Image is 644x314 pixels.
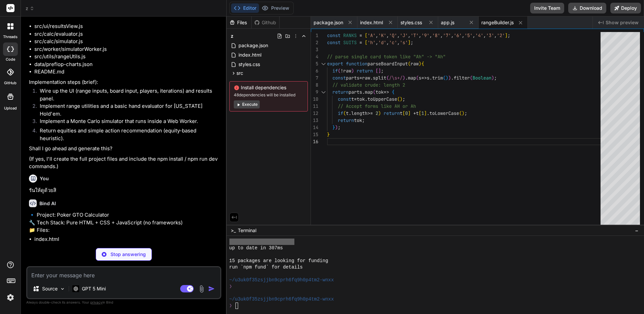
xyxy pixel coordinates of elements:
span: 'c' [389,39,397,45]
span: ( [416,75,419,81]
span: tok [357,96,365,102]
span: 'd' [378,39,386,45]
div: 13 [311,117,318,124]
span: length [351,110,367,116]
div: 15 [311,131,318,138]
span: ) [446,75,448,81]
span: Install dependencies [234,84,303,91]
span: parts [346,75,359,81]
span: 'A' [367,32,376,38]
span: 1 [421,110,424,116]
h6: You [40,175,49,182]
span: privacy [90,300,102,304]
span: toLowerCase [429,110,459,116]
span: . [429,75,432,81]
span: , [494,32,497,38]
span: rangeBuilder.js [481,19,514,26]
div: Click to collapse the range. [319,89,328,96]
span: ( [443,75,446,81]
span: . [427,110,429,116]
div: Github [252,19,279,26]
span: ] [505,32,508,38]
p: Implementation steps (brief): [29,78,220,86]
span: if [338,110,343,116]
span: 2 [376,110,378,116]
span: map [408,75,416,81]
span: ) [351,68,354,74]
span: /\s+/ [389,75,402,81]
li: src/ui/resultsView.js [34,23,220,30]
span: ( [397,96,400,102]
p: GPT 5 Mini [82,285,106,292]
label: code [6,57,15,62]
img: GPT 5 Mini [72,285,79,292]
span: return [384,110,400,116]
p: (If yes, I'll create the full project files and include the npm install / npm run dev commands.) [29,155,220,170]
span: return [357,68,373,74]
span: , [483,32,486,38]
span: 'Q' [389,32,397,38]
span: = [359,75,362,81]
span: RANKS [343,32,357,38]
span: [ [365,39,367,45]
span: , [408,32,411,38]
button: − [634,225,640,236]
div: 3 [311,46,318,53]
li: src/calc/evaluator.js [34,30,220,38]
span: 'K' [378,32,386,38]
span: ! [341,68,343,74]
button: Execute [234,100,260,108]
span: , [376,39,378,45]
span: [ [365,32,367,38]
button: Preview [259,3,292,13]
div: Files [227,19,251,26]
span: return [332,89,349,95]
p: Stop answering [110,251,146,258]
h6: Bind AI [39,200,56,207]
li: src/calc/simulator.js [34,38,220,45]
li: index.html [34,235,220,243]
span: function [346,61,367,67]
span: ( [459,110,462,116]
span: package.json [314,19,343,26]
span: 15 packages are looking for funding [229,258,328,264]
span: ) [462,110,464,116]
span: . [362,89,365,95]
span: trim [432,75,443,81]
span: const [338,96,351,102]
span: ; [381,68,384,74]
div: 12 [311,110,318,117]
span: ; [402,96,405,102]
span: up to date in 307ms [229,245,283,251]
img: attachment [198,285,205,293]
label: GitHub [4,80,17,86]
span: >_ [231,227,236,234]
p: Shall I go ahead and generate this? [29,145,220,153]
span: , [386,32,389,38]
span: ; [508,32,510,38]
span: >= [367,110,373,116]
span: if [332,68,338,74]
span: // validate crude: length 2 [332,82,405,88]
span: ~/u3uk0f35zsjjbn9cprh6fq9h0p4tm2-wnxx [229,277,334,283]
li: data/preflop-charts.json [34,61,220,68]
span: , [397,39,400,45]
span: } [332,124,335,130]
span: s [419,75,421,81]
span: ( [343,110,346,116]
span: ] [408,39,411,45]
span: app.js [441,19,454,26]
span: ; [464,110,467,116]
li: src/utils/rangeUtils.js [34,53,220,61]
li: README.md [34,68,220,76]
img: settings [5,292,16,303]
span: ; [411,39,413,45]
div: 9 [311,89,318,96]
span: ) [491,75,494,81]
span: . [370,75,373,81]
span: ; [494,75,497,81]
div: 4 [311,53,318,60]
span: = [359,39,362,45]
span: filter [454,75,470,81]
span: t [351,96,354,102]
